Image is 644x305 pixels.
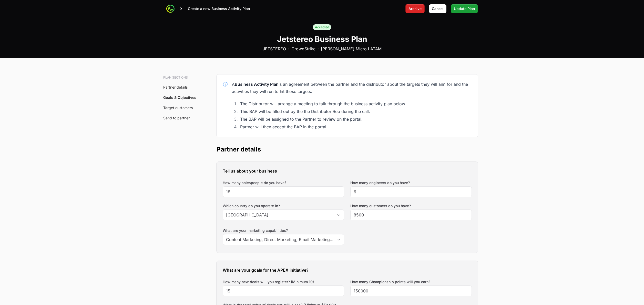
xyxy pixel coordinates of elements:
[432,6,444,12] span: Cancel
[223,279,314,284] label: How many new deals will you register? (Minimum 10)
[232,81,472,95] div: A is an agreement between the partner and the distributor about the targets they will aim for and...
[239,123,472,130] li: Partner will then accept the BAP in the portal.
[277,34,367,44] h1: Jetstereo Business Plan
[334,234,344,245] div: Open
[239,116,472,123] li: The BAP will be assigned to the Partner to review on the portal.
[318,46,319,52] b: ·
[223,203,344,208] label: Which country do you operate in?
[163,106,193,110] a: Target customers
[350,279,430,284] label: How many Championship points will you earn?
[350,180,410,185] label: How many engineers do you have?
[451,4,478,13] button: Update Plan
[223,180,286,185] label: How many salespeople do you have?
[263,46,382,52] div: JETSTEREO CrowdStrike [PERSON_NAME] Micro LATAM
[223,228,344,233] label: What are your marketing capabilities?
[429,4,447,13] button: Cancel
[163,95,196,100] a: Goals & Objectives
[334,210,344,220] div: Open
[288,46,289,52] b: ·
[239,108,472,115] li: This BAP will be filled out by the the Distributor Rep during the call.
[408,6,422,12] span: Archive
[239,100,472,107] li: The Distributor will arrange a meeting to talk through the business activity plan below.
[163,116,190,120] a: Send to partner
[217,145,478,154] h2: Partner details
[163,75,198,80] h3: Plan sections
[454,6,475,12] span: Update Plan
[235,82,279,87] strong: Business Activity Plan
[188,6,250,11] p: Create a new Business Activity Plan
[166,5,175,13] img: ActivitySource
[223,267,472,273] h3: What are your goals for the APEX initiative?
[223,168,472,174] h3: Tell us about your business
[405,4,425,13] button: Archive
[163,85,188,89] a: Partner details
[350,203,411,208] label: How many customers do you have?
